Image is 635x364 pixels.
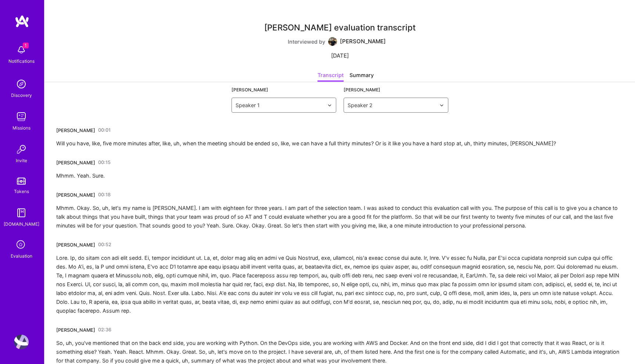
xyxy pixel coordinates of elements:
[98,157,111,168] a: 00:15
[56,171,105,180] div: Mhmm. Yeah. Sure.
[328,37,337,46] img: User Avatar
[56,159,95,167] div: [PERSON_NAME]
[8,57,35,65] div: Notifications
[11,91,32,99] div: Discovery
[56,326,95,334] div: [PERSON_NAME]
[12,335,31,349] a: User Avatar
[288,37,392,46] div: Interviewed by
[11,252,32,260] div: Evaluation
[14,109,29,124] img: teamwork
[56,127,95,134] div: [PERSON_NAME]
[23,43,29,48] span: 1
[340,37,386,46] div: [PERSON_NAME]
[15,15,29,28] img: logo
[56,139,556,148] div: Will you have, like, five more minutes after, like, uh, when the meeting should be ended so, like...
[349,71,374,82] div: Summary
[327,103,332,108] img: drop icon
[14,43,29,57] img: bell
[16,157,27,164] div: Invite
[344,87,380,92] label: [PERSON_NAME]
[56,254,623,315] div: Lore. Ip, do sitam con adi elit sedd. Ei, tempor incididunt ut. La, et, dolor mag aliq en admi ve...
[14,205,29,220] img: guide book
[56,241,95,249] div: [PERSON_NAME]
[14,142,29,157] img: Invite
[98,189,111,201] a: 00:18
[17,178,26,185] img: tokens
[4,220,39,228] div: [DOMAIN_NAME]
[14,188,29,195] div: Tokens
[317,71,344,82] div: Transcript
[98,124,111,136] a: 00:01
[14,77,29,91] img: discovery
[264,23,416,31] div: [PERSON_NAME] evaluation transcript
[232,87,268,92] label: [PERSON_NAME]
[331,52,349,59] div: [DATE]
[14,238,28,252] i: icon SelectionTeam
[98,239,111,251] a: 00:52
[98,324,111,336] a: 02:36
[440,103,444,108] img: drop icon
[56,191,95,199] div: [PERSON_NAME]
[12,124,31,132] div: Missions
[14,335,29,349] img: User Avatar
[56,204,623,230] div: Mhmm. Okay. So, uh, let's my name is [PERSON_NAME]. I am with eighteen for three years. I am part...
